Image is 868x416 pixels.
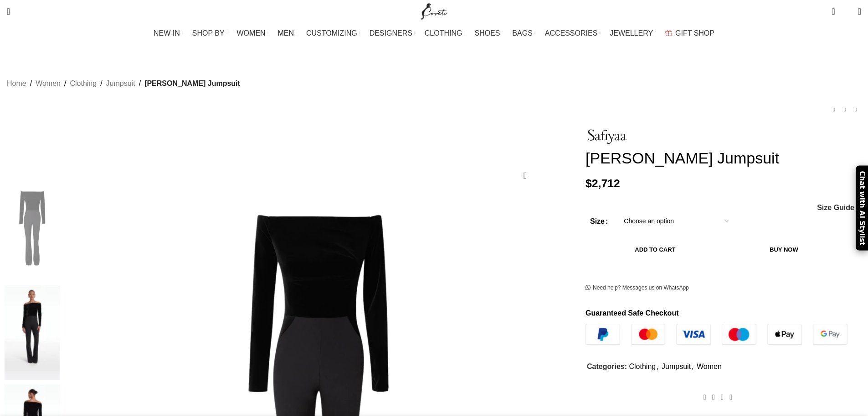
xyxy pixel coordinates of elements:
span: , [657,361,658,373]
img: GiftBag [665,30,672,36]
a: Search [2,2,15,21]
span: WOMEN [237,29,266,37]
span: MEN [278,29,294,37]
span: ACCESSORIES [545,29,598,37]
a: NEW IN [154,24,183,42]
a: CLOTHING [425,24,466,42]
label: Size [590,216,608,227]
img: Safiyaa [586,129,627,144]
a: SHOES [474,24,503,42]
span: CUSTOMIZING [306,29,357,37]
a: Clothing [629,363,656,370]
nav: Breadcrumb [7,78,240,90]
a: Facebook social link [700,390,709,404]
span: 0 [844,9,851,16]
span: BAGS [512,29,532,37]
a: MEN [278,24,297,42]
a: 0 [827,2,839,21]
bdi: 2,712 [586,177,620,190]
a: ACCESSORIES [545,24,601,42]
span: SHOP BY [192,29,225,37]
a: Size Guide [817,204,854,211]
span: $ [586,177,592,190]
a: Need help? Messages us on WhatsApp [586,284,689,292]
button: Buy now [725,240,843,259]
a: SHOP BY [192,24,228,42]
img: Alessandra Black Jumpsuit [5,186,60,281]
a: JEWELLERY [610,24,656,42]
span: CLOTHING [425,29,462,37]
span: JEWELLERY [610,29,653,37]
div: My Wishlist [842,2,851,21]
span: DESIGNERS [370,29,412,37]
a: Home [7,78,26,90]
a: Pinterest social link [718,390,726,404]
h1: [PERSON_NAME] Jumpsuit [586,149,861,168]
span: SHOES [474,29,500,37]
a: BAGS [512,24,535,42]
a: DESIGNERS [370,24,416,42]
span: Categories: [587,363,627,370]
a: Site logo [419,7,449,15]
a: Women [36,78,61,90]
img: safiyaa dress [5,285,60,380]
span: [PERSON_NAME] Jumpsuit [144,78,240,90]
span: , [692,361,693,373]
a: Clothing [70,78,97,90]
span: 0 [832,5,839,11]
span: NEW IN [154,29,180,37]
span: GIFT SHOP [675,29,714,37]
div: Main navigation [2,24,866,42]
img: guaranteed-safe-checkout-bordered.j [586,324,847,345]
a: Jumpsuit [106,78,135,90]
a: CUSTOMIZING [306,24,360,42]
a: Women [697,363,722,370]
a: GIFT SHOP [665,24,714,42]
button: Add to cart [590,240,720,259]
a: WOMEN [237,24,269,42]
a: Next product [850,104,861,115]
a: WhatsApp social link [727,390,735,404]
a: Previous product [828,104,839,115]
a: Jumpsuit [662,363,691,370]
a: X social link [709,390,718,404]
strong: Guaranteed Safe Checkout [586,309,679,317]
